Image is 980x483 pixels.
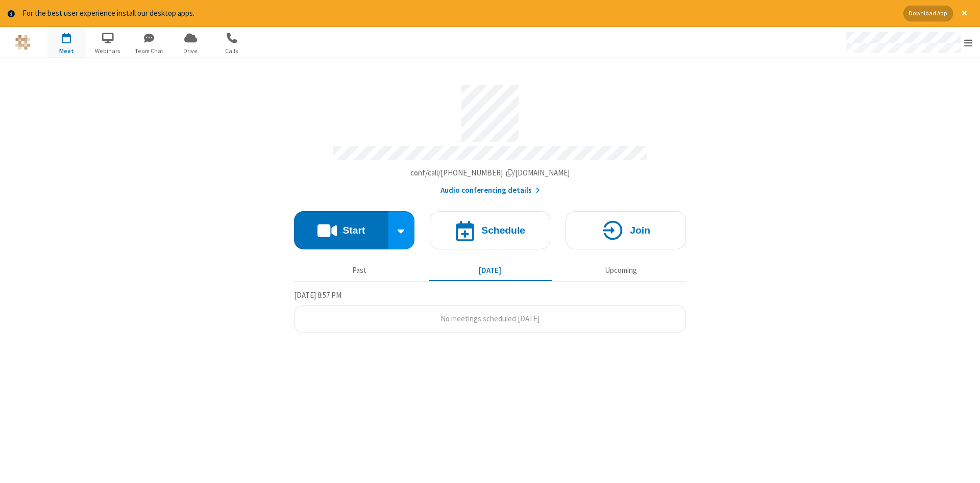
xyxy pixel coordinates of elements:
section: Today's Meetings [294,289,686,333]
button: Upcoming [559,261,682,281]
span: Team Chat [130,46,168,56]
section: Account details [294,77,686,196]
h4: Join [630,225,650,235]
span: [DATE] 8:57 PM [294,290,341,300]
span: Copy my meeting room link [410,168,570,177]
span: Meet [47,46,86,56]
button: Copy my meeting room linkCopy my meeting room link [410,167,570,179]
div: For the best user experience install our desktop apps. [22,8,896,19]
h4: Schedule [481,225,525,235]
button: Schedule [430,211,550,249]
span: Calls [213,46,251,56]
img: QA Selenium DO NOT DELETE OR CHANGE [15,35,31,50]
button: Logo [4,27,42,58]
button: [DATE] [429,261,552,281]
div: Start conference options [388,211,415,249]
div: Open menu [836,27,980,58]
button: Close alert [957,6,972,21]
span: No meetings scheduled [DATE] [440,314,540,323]
span: Drive [171,46,210,56]
h4: Start [342,225,365,235]
button: Download App [903,6,953,21]
button: Audio conferencing details [440,185,540,196]
button: Past [298,261,421,281]
button: Join [566,211,686,249]
button: Start [294,211,388,249]
span: Webinars [89,46,127,56]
